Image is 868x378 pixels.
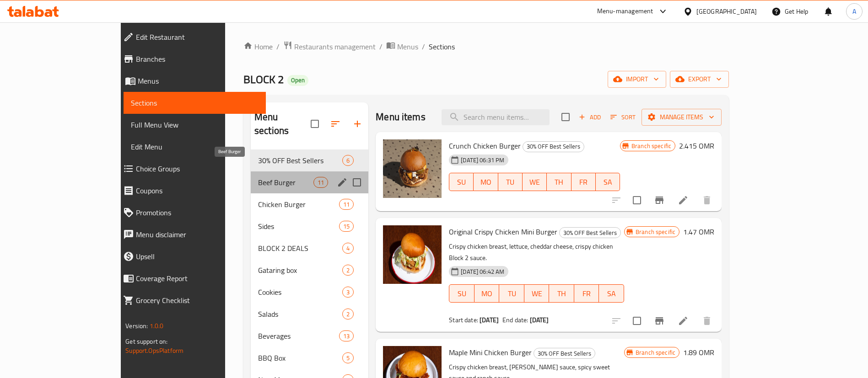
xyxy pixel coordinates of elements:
[376,110,426,124] h2: Menu items
[343,354,353,362] span: 5
[526,176,543,189] span: WE
[136,273,259,284] span: Coverage Report
[599,284,624,303] button: SA
[251,237,368,259] div: BLOCK 2 DEALS4
[294,41,376,52] span: Restaurants management
[397,41,418,52] span: Menus
[556,107,575,127] span: Select section
[258,287,342,298] div: Cookies
[574,284,599,303] button: FR
[449,173,474,191] button: SU
[498,173,523,191] button: TU
[632,228,679,236] span: Branch specific
[340,332,353,341] span: 13
[340,222,353,231] span: 15
[251,281,368,303] div: Cookies3
[335,176,349,189] button: edit
[287,75,308,86] div: Open
[603,287,620,300] span: SA
[342,155,354,166] div: items
[136,251,259,262] span: Upsell
[251,259,368,281] div: Gataring box2
[457,156,508,165] span: [DATE] 06:31 PM
[502,314,528,326] span: End date:
[125,345,183,357] a: Support.OpsPlatform
[136,229,259,240] span: Menu disclaimer
[258,243,342,254] span: BLOCK 2 DEALS
[136,163,259,174] span: Choice Groups
[124,92,266,114] a: Sections
[550,176,567,189] span: TH
[608,110,638,124] button: Sort
[138,75,259,86] span: Menus
[283,41,376,53] a: Restaurants management
[116,289,266,311] a: Grocery Checklist
[386,41,418,53] a: Menus
[474,284,500,303] button: MO
[116,158,266,180] a: Choice Groups
[343,266,353,275] span: 2
[596,173,620,191] button: SA
[449,225,557,239] span: Original Crispy Chicken Mini Burger
[251,171,368,193] div: Beef Burger11edit
[678,315,689,326] a: Edit menu item
[678,195,689,206] a: Edit menu item
[258,177,313,188] span: Beef Burger
[383,139,442,198] img: Crunch Chicken Burger
[343,244,353,253] span: 4
[449,241,624,264] p: Crispy chicken breast, lettuce, cheddar cheese, crispy chicken Block 2 sauce.
[136,53,259,64] span: Branches
[258,330,339,341] span: Beverages
[258,265,342,276] div: Gataring box
[314,178,328,187] span: 11
[131,119,259,130] span: Full Menu View
[149,320,163,332] span: 1.0.0
[116,70,266,92] a: Menus
[251,325,368,347] div: Beverages13
[477,176,494,189] span: MO
[258,155,342,166] span: 30% OFF Best Sellers
[502,176,519,189] span: TU
[125,335,167,347] span: Get support on:
[116,48,266,70] a: Branches
[324,113,346,135] span: Sort sections
[679,139,714,152] h6: 2.415 OMR
[258,221,339,232] span: Sides
[534,348,595,359] span: 30% OFF Best Sellers
[116,202,266,224] a: Promotions
[422,41,425,52] li: /
[642,109,722,126] button: Manage items
[575,176,592,189] span: FR
[530,314,549,326] b: [DATE]
[696,189,718,211] button: delete
[343,156,353,165] span: 6
[342,243,354,254] div: items
[457,267,508,276] span: [DATE] 06:42 AM
[136,32,259,43] span: Edit Restaurant
[136,207,259,218] span: Promotions
[474,173,498,191] button: MO
[453,176,470,189] span: SU
[449,314,478,326] span: Start date:
[677,74,722,85] span: export
[131,141,259,152] span: Edit Menu
[342,309,354,319] div: items
[449,284,474,303] button: SU
[499,284,524,303] button: TU
[343,310,353,319] span: 2
[523,141,584,152] div: 30% OFF Best Sellers
[429,41,455,52] span: Sections
[287,76,308,84] span: Open
[251,149,368,171] div: 30% OFF Best Sellers6
[251,303,368,325] div: Salads2
[559,227,621,238] div: 30% OFF Best Sellers
[549,284,574,303] button: TH
[560,228,620,238] span: 30% OFF Best Sellers
[339,199,354,210] div: items
[578,287,596,300] span: FR
[523,141,584,152] span: 30% OFF Best Sellers
[599,176,616,189] span: SA
[597,6,653,17] div: Menu-management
